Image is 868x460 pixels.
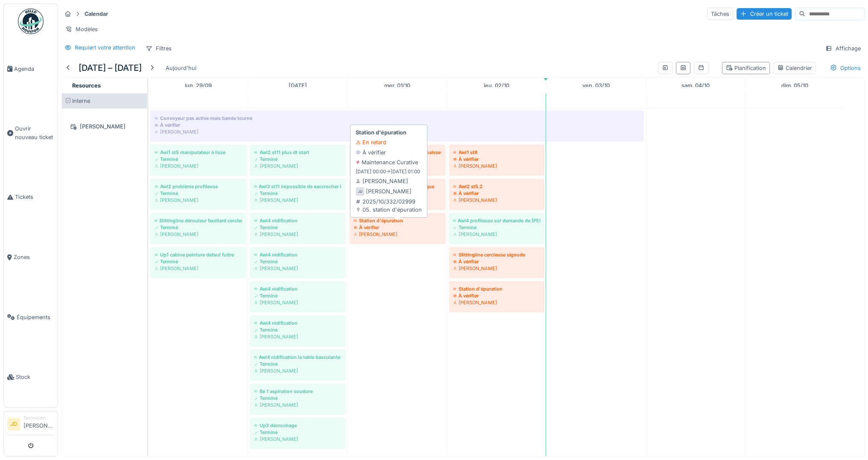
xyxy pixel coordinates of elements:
strong: Station d'épuration [356,128,406,137]
div: Terminé [155,224,242,231]
div: [PERSON_NAME] [356,177,408,185]
h5: [DATE] – [DATE] [79,63,142,73]
a: 29 septembre 2025 [183,80,214,91]
div: Awl1 st5 manipulateur à lisse [155,149,242,156]
div: Filtres [142,42,175,55]
div: Terminé [254,326,342,333]
div: Slittingline dérouleur feuillard cercleuse manuel [155,217,242,224]
div: [PERSON_NAME] [155,231,242,238]
div: En retard [356,138,386,146]
div: Up2 décrochage [254,422,342,429]
div: Terminé [254,361,342,367]
div: Terminé [254,224,342,231]
span: Interne [72,98,90,104]
div: Technicien [23,415,54,421]
div: [PERSON_NAME] [155,128,640,135]
div: [PERSON_NAME] [254,367,342,374]
a: Tickets [4,167,58,227]
div: Maintenance Curative [356,158,418,166]
div: Awl2 problème profileuse [155,183,242,190]
div: Awl2 st11 plus dt start [254,149,342,156]
div: Options [826,62,865,74]
span: Équipements [17,313,54,321]
div: Awl2 st5.2 [453,183,540,190]
span: Ouvrir nouveau ticket [15,125,54,141]
div: Awl4 nidification [254,285,342,292]
div: À vérifier [155,122,640,128]
div: [PERSON_NAME] [67,121,142,132]
div: Station d'épuration [354,217,441,224]
div: À vérifier [453,190,540,197]
div: À vérifier [453,292,540,299]
li: [PERSON_NAME] [23,415,54,433]
div: Terminé [254,395,342,402]
div: Terminé [453,224,540,231]
a: Agenda [4,39,58,99]
div: [PERSON_NAME] [254,299,342,306]
a: Équipements [4,287,58,347]
a: 2 octobre 2025 [482,80,511,91]
a: Ouvrir nouveau ticket [4,99,58,167]
div: Awl4 nidification [254,320,342,326]
div: À vérifier [354,224,441,231]
strong: Calendar [81,10,111,18]
img: Badge_color-CXgf-gQk.svg [18,9,44,34]
div: [PERSON_NAME] [155,163,242,169]
div: [PERSON_NAME] [453,197,540,204]
div: Modèles [61,23,102,35]
small: [DATE] 00:00 -> [DATE] 01:00 [356,168,420,175]
span: Resources [72,82,101,89]
div: [PERSON_NAME] [254,402,342,408]
div: Terminé [254,156,342,163]
div: [PERSON_NAME] [155,265,242,272]
div: Calendrier [777,64,812,72]
div: [PERSON_NAME] [453,265,540,272]
span: Zones [14,253,54,261]
div: Terminé [254,190,342,197]
div: [PERSON_NAME] [453,299,540,306]
div: [PERSON_NAME] [254,333,342,340]
div: Terminé [155,258,242,265]
div: JD [356,187,364,196]
div: [PERSON_NAME] [366,187,412,195]
div: Slittingline cercleuse signode [453,251,540,258]
a: 1 octobre 2025 [382,80,412,91]
div: [PERSON_NAME] [354,231,441,238]
span: Agenda [14,65,54,73]
div: Up1 cabine peinture defaut fultre [155,251,242,258]
div: Terminé [155,190,242,197]
div: Station d'épuration [453,285,540,292]
div: Awl1 st9 [453,149,540,156]
div: À vérifier [356,148,386,157]
div: [PERSON_NAME] [453,231,540,238]
a: Stock [4,347,58,408]
div: Awl3 st11 impossible de eaccrocher les pieces refaite à la main [254,183,342,190]
a: JD Technicien[PERSON_NAME] [7,415,54,435]
div: [PERSON_NAME] [155,197,242,204]
span: Stock [16,373,54,381]
div: Awl4 profileuse sur demande de [PERSON_NAME] contrôler la roue codeuse [453,217,540,224]
a: 3 octobre 2025 [580,80,612,91]
div: Affichage [821,42,865,55]
div: Terminé [254,258,342,265]
div: Terminé [254,292,342,299]
div: Convoyeur pas active mais bande tourne [155,115,640,122]
div: [PERSON_NAME] [254,231,342,238]
div: Aujourd'hui [162,62,200,74]
div: Awl4 nidification [254,251,342,258]
div: À vérifier [453,156,540,163]
span: Tickets [15,193,54,201]
div: 2025/10/332/02999 [356,198,422,206]
div: Créer un ticket [736,8,792,20]
div: [PERSON_NAME] [254,436,342,443]
div: [PERSON_NAME] [254,265,342,272]
a: 4 octobre 2025 [679,80,712,91]
div: [PERSON_NAME] [254,163,342,169]
div: Awl4 nidification la table basculante bloque [254,354,342,361]
div: Requiert votre attention [75,44,135,52]
div: Be 1 aspiration soudure [254,388,342,395]
div: Terminé [254,429,342,436]
a: 5 octobre 2025 [779,80,810,91]
div: [PERSON_NAME] [453,163,540,169]
div: Tâches [707,8,733,20]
